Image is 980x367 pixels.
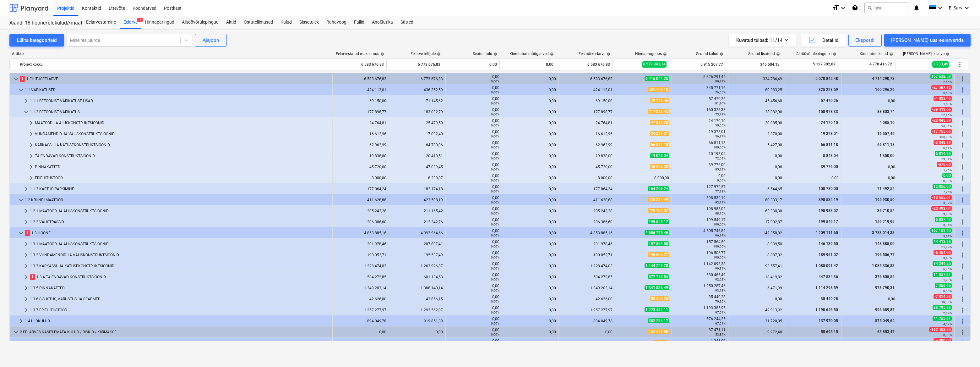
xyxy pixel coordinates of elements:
[959,306,966,314] span: Rohkem tegevusi
[941,157,952,161] small: 29,31%
[323,16,350,29] div: Rahavoog
[411,52,441,56] div: Eelarve tellijale
[392,88,443,92] div: 436 352,59
[959,218,966,226] span: Rohkem tegevusi
[718,52,723,56] span: help
[335,187,386,191] div: 177 064,24
[956,61,964,68] span: Rohkem tegevusi
[736,36,788,44] div: Kuvatud tulbad : 11/14
[728,59,780,70] div: 345 504,13
[27,152,35,160] span: keyboard_arrow_right
[877,186,895,191] span: 71 492,52
[959,251,966,259] span: Rohkem tegevusi
[30,96,330,106] div: 1.1.1 BETOONIST VARIKATUSE LISAD
[392,165,443,169] div: 47 039,45
[368,16,397,29] a: Analüütika
[715,113,726,116] small: 73,78%
[635,52,667,56] div: Hinnaprognoos
[674,130,726,138] div: 19 378,01
[731,110,782,114] div: 28 382,00
[888,52,893,56] span: help
[22,108,30,116] span: keyboard_arrow_down
[715,157,726,160] small: 72,69%
[650,164,669,169] span: 46 296,00
[509,52,554,56] div: Kinnitatud müügiarved
[930,74,952,79] span: 167 632,58
[561,121,612,125] div: 24 764,81
[932,61,949,67] span: 3 733,49
[491,146,499,149] small: 0,00%
[931,129,952,134] span: -17 765,05
[949,5,962,10] span: E. Sarv
[959,185,966,193] span: Rohkem tegevusi
[22,284,30,292] span: keyboard_arrow_right
[491,113,499,116] small: 0,00%
[942,146,952,150] small: -6,11%
[864,3,908,13] button: Otsi
[934,96,952,101] span: -1 023,46
[561,88,612,92] div: 424 113,01
[9,34,64,47] button: Lülita kategooriaid
[20,74,330,84] div: 1 EHITUSEELARVE
[491,168,499,171] small: 0,00%
[579,52,610,56] div: Eesmärkeelarve
[959,86,966,94] span: Rohkem tegevusi
[715,168,726,171] small: 85,92%
[203,36,219,44] div: Ajajoon
[392,176,443,180] div: 8 230,87
[860,52,893,56] div: Kinnitatud kulud
[959,284,966,292] span: Rohkem tegevusi
[379,52,384,56] span: help
[22,295,30,303] span: keyboard_arrow_right
[650,120,669,125] span: 47 810,20
[648,109,669,114] span: 217 318,43
[959,108,966,116] span: Rohkem tegevusi
[448,174,499,182] div: 0,00
[20,76,25,82] span: 1
[801,34,846,47] button: Detailid
[296,16,323,29] a: Sissetulek
[605,52,610,56] span: help
[448,108,499,116] div: 0,00
[618,176,669,180] div: 8 000,00
[392,99,443,103] div: 71 145,62
[448,75,499,83] div: 0,00
[17,196,25,204] span: keyboard_arrow_down
[397,16,417,29] a: Sätted
[662,52,667,56] span: help
[943,179,952,183] small: 0,00%
[389,59,440,70] div: 6 773 676,83
[277,16,296,29] div: Kulud
[392,121,443,125] div: 25 479,50
[820,131,839,136] span: 19 378,01
[335,99,386,103] div: 69 150,00
[392,143,443,147] div: 64 780,06
[717,179,726,182] small: 0,00%
[505,165,556,169] div: 0,00
[561,187,612,191] div: 177 064,24
[848,34,881,47] button: Ekspordi
[942,102,952,106] small: -1,48%
[491,91,499,94] small: 0,00%
[650,153,669,158] span: 14 023,04
[715,91,726,94] small: 76,55%
[959,196,966,204] span: Rohkem tegevusi
[27,130,35,138] span: keyboard_arrow_right
[446,59,497,70] div: 0,00
[869,62,893,67] span: 4 778 416,72
[815,76,839,81] span: 5 070 842,48
[945,52,950,56] span: help
[940,113,952,117] small: -22,16%
[903,52,950,56] div: [PERSON_NAME]-eelarve
[731,176,782,180] div: 0,00
[17,339,25,347] span: keyboard_arrow_right
[505,154,556,158] div: 0,00
[561,110,612,114] div: 177 898,77
[959,328,966,336] span: Rohkem tegevusi
[505,143,556,147] div: 0,00
[502,59,553,70] div: 0,00
[505,110,556,114] div: 0,00
[22,218,30,226] span: keyboard_arrow_right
